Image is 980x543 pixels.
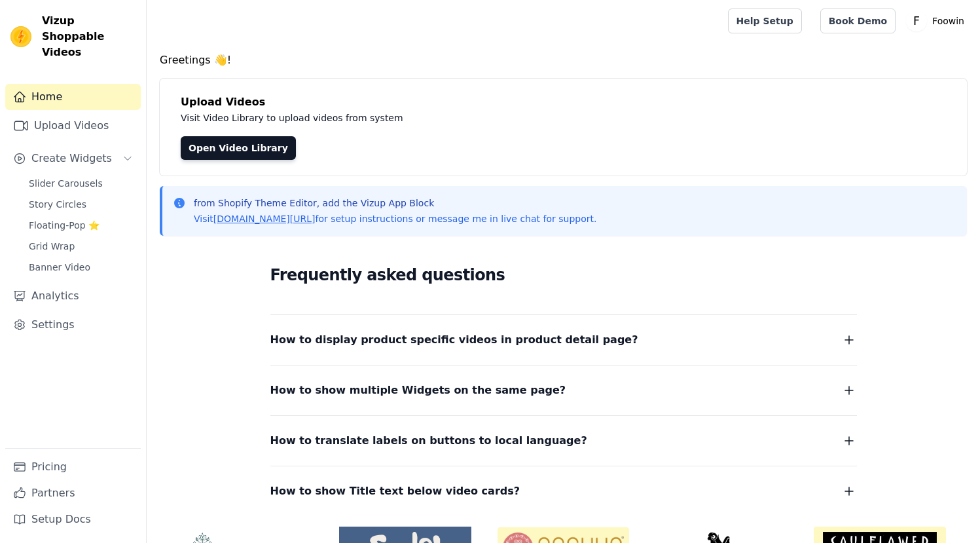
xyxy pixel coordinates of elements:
[21,237,141,255] a: Grid Wrap
[160,52,967,68] h4: Greetings 👋!
[29,177,103,190] span: Slider Carousels
[213,214,316,224] a: [DOMAIN_NAME][URL]
[29,219,100,232] span: Floating-Pop ⭐
[270,482,857,500] button: How to show Title text below video cards?
[29,198,86,211] span: Story Circles
[181,110,767,126] p: Visit Video Library to upload videos from system
[5,312,141,338] a: Settings
[5,113,141,139] a: Upload Videos
[913,14,920,28] text: F
[21,174,141,193] a: Slider Carousels
[270,381,566,400] span: How to show multiple Widgets on the same page?
[181,94,946,110] h4: Upload Videos
[5,84,141,110] a: Home
[21,216,141,234] a: Floating-Pop ⭐
[31,151,112,166] span: Create Widgets
[194,212,596,225] p: Visit for setup instructions or message me in live chat for support.
[270,262,857,288] h2: Frequently asked questions
[270,482,520,500] span: How to show Title text below video cards?
[270,381,857,400] button: How to show multiple Widgets on the same page?
[270,432,857,450] button: How to translate labels on buttons to local language?
[21,258,141,276] a: Banner Video
[270,331,857,349] button: How to display product specific videos in product detail page?
[5,506,141,533] a: Setup Docs
[42,13,136,60] span: Vizup Shoppable Videos
[5,283,141,309] a: Analytics
[906,9,970,33] button: F Foowin
[29,240,75,253] span: Grid Wrap
[5,454,141,480] a: Pricing
[728,9,802,33] a: Help Setup
[29,261,90,274] span: Banner Video
[21,195,141,214] a: Story Circles
[10,26,31,47] img: Vizup
[927,9,970,33] p: Foowin
[270,331,638,349] span: How to display product specific videos in product detail page?
[820,9,896,33] a: Book Demo
[194,197,596,210] p: from Shopify Theme Editor, add the Vizup App Block
[5,480,141,506] a: Partners
[181,136,296,160] a: Open Video Library
[270,432,587,450] span: How to translate labels on buttons to local language?
[5,145,141,172] button: Create Widgets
